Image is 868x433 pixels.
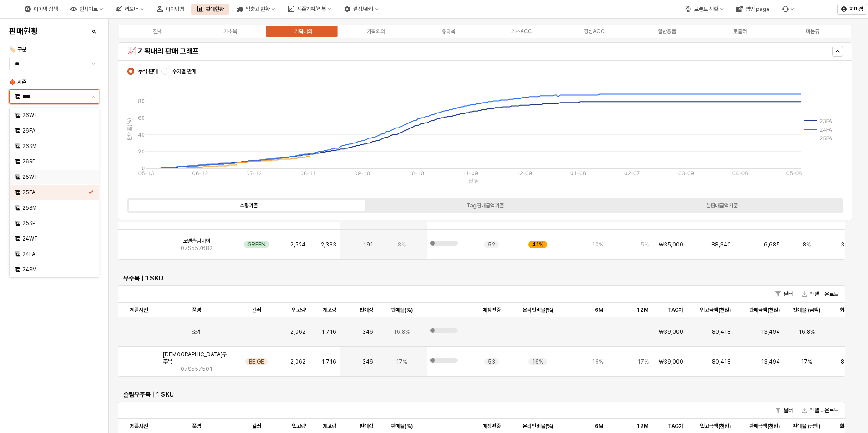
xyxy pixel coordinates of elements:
p: 지미경 [849,5,863,13]
span: ₩39,000 [659,328,683,335]
span: 판매금액(천원) [749,423,780,430]
div: 아이템 검색 [19,4,63,15]
label: 전체 [121,27,194,35]
span: 80,418 [712,358,731,365]
div: Tag판매금액기준 [466,202,504,209]
div: 토들러 [733,28,747,34]
div: 브랜드 전환 [694,6,718,12]
label: 수량기준 [130,202,367,210]
span: 판매율(%) [391,423,413,430]
span: 80,418 [712,328,731,335]
span: 매장편중 [483,306,501,314]
span: 53 [488,358,495,365]
span: 입고량 [292,306,306,314]
h6: 슬림우주복 | 1 SKU [123,390,840,399]
div: 기초복 [223,28,237,34]
div: 인사이트 [79,6,98,12]
span: 10% [592,241,603,248]
span: 2,333 [321,241,336,248]
div: 리오더 [110,4,149,15]
span: 41% [532,241,543,248]
span: 88,340 [711,241,731,248]
div: 입출고 현황 [246,6,270,12]
div: 26SM [22,143,88,150]
span: 제품사진 [130,306,148,314]
span: 입고금액(천원) [700,423,731,430]
span: 소계 [192,328,201,335]
span: 품명 [192,423,201,430]
div: 기획외의 [367,28,385,34]
div: 영업 page [731,4,775,15]
span: 판매율 (금액) [793,423,820,430]
span: 재고량 [323,423,336,430]
button: Hide [832,46,843,57]
div: 시즌기획/리뷰 [282,4,337,15]
main: App Frame [109,19,868,433]
span: 346 [362,328,373,335]
span: 온라인비율(%) [523,423,553,430]
div: 판매현황 [206,6,224,12]
span: 13,494 [761,328,780,335]
div: 시즌기획/리뷰 [297,6,326,12]
span: 컬러 [252,423,261,430]
span: TAG가 [668,423,683,430]
span: 16.8% [394,328,410,335]
span: 36% [841,241,853,248]
span: 346 [362,358,373,365]
span: 입고금액(천원) [700,306,731,314]
span: GREEN [247,241,266,248]
div: 25WT [22,173,88,181]
span: 1,716 [321,328,336,335]
label: 기획외의 [340,27,412,35]
div: 24WT [22,235,88,242]
div: 26SP [22,158,88,165]
label: 미분류 [776,27,849,35]
div: 판매현황 [191,4,229,15]
span: 2,062 [291,358,306,365]
span: 07S557501 [181,365,212,373]
div: 설정/관리 [339,4,384,15]
div: 수량기준 [240,202,258,209]
span: 12M [636,306,649,314]
div: 26WT [22,112,88,119]
div: 25SM [22,204,88,212]
span: 17% [801,358,812,365]
div: 리오더 [125,6,138,12]
span: 8% [803,241,811,248]
span: TAG가 [668,306,683,314]
span: 누적 판매 [138,68,158,75]
span: 6M [595,306,603,314]
span: 회수율 [840,423,853,430]
span: 🍁 시즌 [9,79,26,85]
span: 주차별 판매 [172,68,196,75]
span: 매장편중 [483,423,501,430]
span: ₩35,000 [659,241,683,248]
span: 판매율(%) [391,306,413,314]
div: 아이템맵 [151,4,189,15]
h5: 📈 기획내의 판매 그래프 [127,47,662,56]
span: [DEMOGRAPHIC_DATA]우주복 [163,351,230,365]
span: 1,716 [321,358,336,365]
div: 실판매금액기준 [706,202,738,209]
label: 기초복 [194,27,266,35]
div: 영업 page [745,6,769,12]
span: 52 [488,241,495,248]
div: 25FA [22,189,88,196]
button: 엑셀 다운로드 [798,405,842,416]
button: 엑셀 다운로드 [798,289,842,300]
span: 품명 [192,306,201,314]
span: 판매금액(천원) [749,306,780,314]
span: 16% [532,358,543,365]
label: 일반용품 [631,27,703,35]
span: BEIGE [249,358,264,365]
span: 회수율 [840,306,853,314]
span: 제품사진 [130,423,148,430]
div: 설정/관리 [353,6,373,12]
button: 제안 사항 표시 [88,57,99,71]
span: 8% [398,241,406,248]
span: ₩39,000 [659,358,683,365]
span: 17% [396,358,407,365]
div: 브랜드 전환 [680,4,729,15]
span: 6M [595,423,603,430]
h6: 우주복 | 1 SKU [123,274,840,282]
